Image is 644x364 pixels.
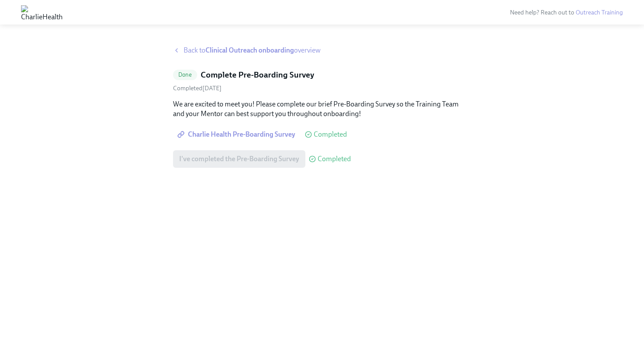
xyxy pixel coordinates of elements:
span: Need help? Reach out to [510,9,623,16]
strong: Clinical Outreach onboarding [205,46,294,54]
span: Sunday, September 21st 2025, 4:11 pm [173,85,222,92]
span: Back to overview [184,46,321,55]
a: Charlie Health Pre-Boarding Survey [173,126,301,143]
h5: Complete Pre-Boarding Survey [201,69,314,81]
a: Back toClinical Outreach onboardingoverview [173,46,471,55]
a: Outreach Training [576,9,623,16]
span: Charlie Health Pre-Boarding Survey [179,130,295,139]
span: Completed [318,155,351,163]
span: Completed [314,131,347,138]
span: Done [173,71,197,78]
img: CharlieHealth [21,5,63,19]
p: We are excited to meet you! Please complete our brief Pre-Boarding Survey so the Training Team an... [173,99,471,119]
